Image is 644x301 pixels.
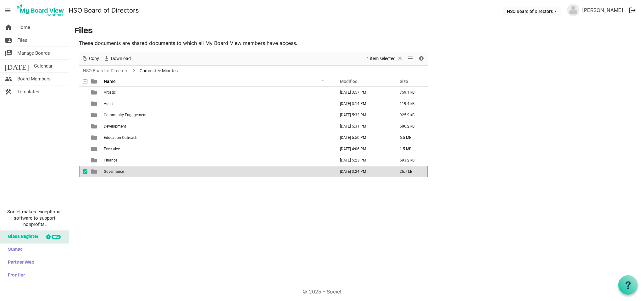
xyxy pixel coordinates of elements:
span: Download [110,55,131,63]
span: construction [5,85,12,98]
button: View dropdownbutton [407,55,414,63]
span: 1 item selected [366,55,396,63]
td: is template cell column header type [87,109,102,121]
td: is template cell column header type [87,87,102,98]
span: Executive [104,147,120,151]
span: menu [2,4,14,16]
span: Templates [17,85,39,98]
td: 6.5 MB is template cell column header Size [393,132,428,143]
div: Copy [79,52,101,65]
button: logout [626,4,639,17]
span: switch_account [5,47,12,59]
td: is template cell column header type [87,121,102,132]
td: checkbox [79,109,87,121]
span: Files [17,34,27,47]
a: [PERSON_NAME] [580,4,626,16]
td: 119.4 kB is template cell column header Size [393,98,428,109]
span: Copy [88,55,100,63]
span: home [5,21,12,34]
span: Calendar [34,60,53,72]
span: people [5,73,12,85]
td: April 22, 2025 3:24 PM column header Modified [333,166,393,177]
button: Selection [366,55,404,63]
a: HSO Board of Directors [69,4,139,17]
span: Societ makes exceptional software to support nonprofits. [3,209,66,227]
td: checkbox [79,87,87,98]
td: checkbox [79,98,87,109]
span: Committee Minutes [138,67,179,75]
td: is template cell column header type [87,98,102,109]
td: Community Engagement is template cell column header Name [102,109,333,121]
span: Finance [104,158,117,162]
img: My Board View Logo [15,3,66,18]
div: View [405,52,416,65]
span: folder_shared [5,34,12,47]
td: 693.2 kB is template cell column header Size [393,155,428,166]
td: Finance is template cell column header Name [102,155,333,166]
div: Download [101,52,133,65]
span: Frontier [5,269,25,282]
span: Sumac [5,244,23,256]
span: [DATE] [5,60,29,72]
a: HSO Board of Directors [82,67,130,75]
span: Education-Outreach [104,135,137,140]
td: checkbox [79,132,87,143]
td: Development is template cell column header Name [102,121,333,132]
span: Glass Register [5,231,38,243]
td: 606.2 kB is template cell column header Size [393,121,428,132]
img: no-profile-picture.svg [567,4,580,16]
span: Partner Web [5,256,34,269]
h3: Files [74,26,639,37]
td: is template cell column header type [87,132,102,143]
div: Details [416,52,427,65]
td: 26.7 kB is template cell column header Size [393,166,428,177]
button: Details [417,55,426,63]
td: is template cell column header type [87,143,102,155]
td: June 19, 2025 5:50 PM column header Modified [333,132,393,143]
div: Clear selection [364,52,405,65]
td: checkbox [79,143,87,155]
span: Governance [104,169,124,174]
span: Name [104,79,116,84]
td: September 08, 2025 3:57 PM column header Modified [333,87,393,98]
td: is template cell column header type [87,166,102,177]
td: checkbox [79,166,87,177]
span: Modified [340,79,358,84]
span: Manage Boards [17,47,50,59]
td: September 03, 2025 5:32 PM column header Modified [333,109,393,121]
td: 925.9 kB is template cell column header Size [393,109,428,121]
td: Artistic is template cell column header Name [102,87,333,98]
td: 1.5 MB is template cell column header Size [393,143,428,155]
td: Executive is template cell column header Name [102,143,333,155]
a: My Board View Logo [15,3,69,18]
a: © 2025 - Societ [303,288,341,295]
td: September 03, 2025 5:31 PM column header Modified [333,121,393,132]
span: Artistic [104,90,116,95]
td: September 03, 2025 5:23 PM column header Modified [333,155,393,166]
div: new [52,235,61,239]
td: September 04, 2025 4:06 PM column header Modified [333,143,393,155]
td: April 22, 2025 3:14 PM column header Modified [333,98,393,109]
button: Download [103,55,132,63]
span: Home [17,21,30,34]
button: Copy [80,55,100,63]
td: checkbox [79,155,87,166]
span: Community Engagement [104,113,147,117]
span: Size [400,79,408,84]
td: checkbox [79,121,87,132]
p: These documents are shared documents to which all My Board View members have access. [79,39,428,47]
span: Audit [104,101,113,106]
span: Development [104,124,126,129]
td: Education-Outreach is template cell column header Name [102,132,333,143]
td: Governance is template cell column header Name [102,166,333,177]
button: HSO Board of Directors dropdownbutton [503,7,561,15]
td: Audit is template cell column header Name [102,98,333,109]
span: Board Members [17,73,51,85]
td: is template cell column header type [87,155,102,166]
td: 759.1 kB is template cell column header Size [393,87,428,98]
